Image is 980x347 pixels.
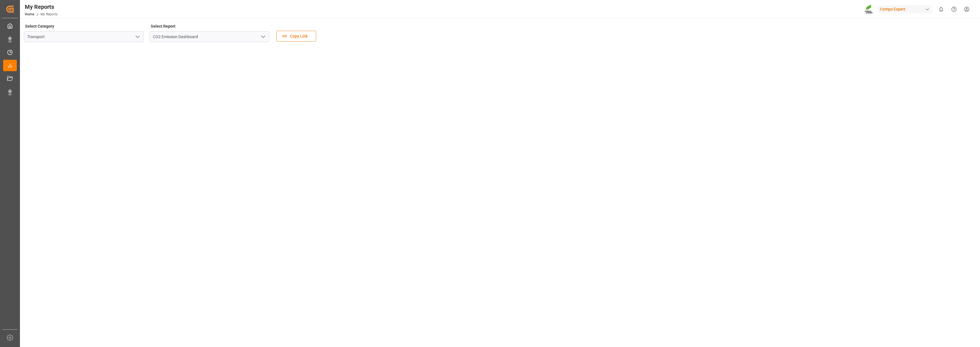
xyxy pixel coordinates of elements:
button: open menu [259,32,267,41]
span: Copy Link [287,33,311,39]
button: Copy Link [276,31,316,42]
input: Type to search/select [150,31,269,42]
div: My Reports [25,3,58,11]
img: Screenshot%202023-09-29%20at%2010.02.21.png_1712312052.png [865,4,874,14]
div: Compo Expert [878,5,932,13]
button: Help Center [948,3,960,16]
input: Type to search/select [24,31,144,42]
label: Select Report [150,22,176,30]
button: show 0 new notifications [935,3,948,16]
button: open menu [133,32,142,41]
label: Select Category [24,22,55,30]
button: Compo Expert [878,4,935,15]
a: Home [25,12,34,16]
